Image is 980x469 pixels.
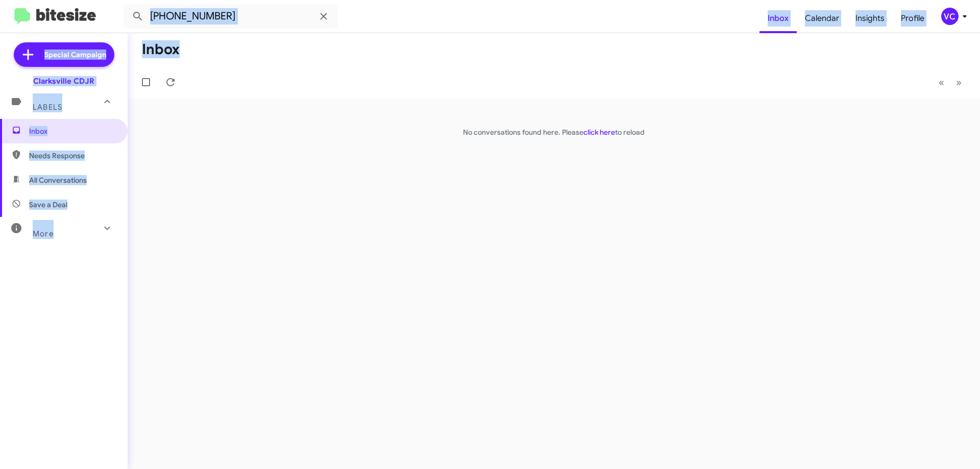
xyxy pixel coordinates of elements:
[950,72,968,93] button: Next
[128,127,980,137] p: No conversations found here. Please to reload
[44,50,106,60] span: Special Campaign
[29,151,116,161] span: Needs Response
[933,8,969,25] button: VC
[124,4,338,29] input: Search
[956,76,962,89] span: »
[933,72,950,93] button: Previous
[33,103,62,112] span: Labels
[933,72,968,93] nav: Page navigation example
[33,229,54,238] span: More
[893,4,933,33] a: Profile
[29,126,116,136] span: Inbox
[939,76,944,89] span: «
[29,200,67,210] span: Save a Deal
[797,4,847,33] a: Calendar
[29,175,87,185] span: All Conversations
[847,4,893,33] a: Insights
[759,4,797,33] a: Inbox
[941,8,959,25] div: VC
[142,41,180,58] h1: Inbox
[14,42,114,67] a: Special Campaign
[33,76,94,86] div: Clarksville CDJR
[583,128,615,137] a: click here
